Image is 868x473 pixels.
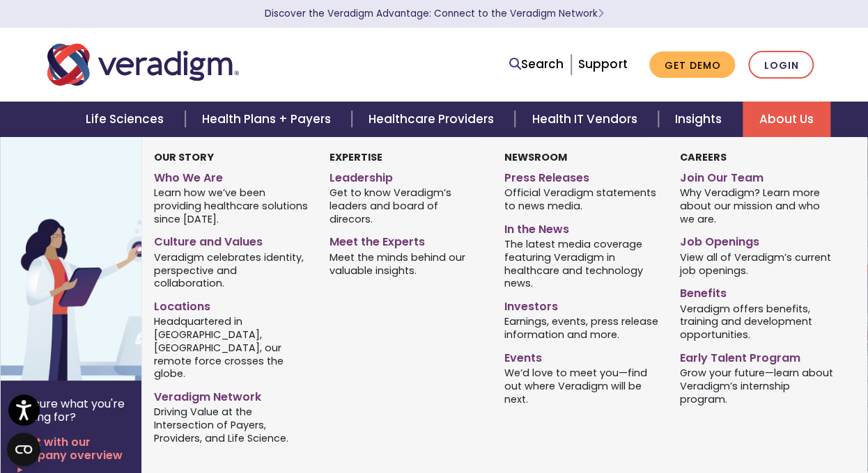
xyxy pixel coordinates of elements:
span: Driving Value at the Intersection of Payers, Providers, and Life Science. [154,405,309,445]
a: Early Talent Program [680,346,835,366]
a: Locations [154,294,309,314]
span: We’d love to meet you—find out where Veradigm will be next. [504,366,659,406]
a: Events [504,346,659,366]
a: About Us [743,102,830,137]
span: Get to know Veradigm’s leaders and board of direcors. [330,186,484,226]
a: Culture and Values [154,230,309,250]
span: Veradigm offers benefits, training and development opportunities. [680,301,835,342]
span: Veradigm celebrates identity, perspective and collaboration. [154,250,309,290]
a: Job Openings [680,230,835,250]
strong: Expertise [330,150,382,164]
a: Veradigm Network [154,385,309,405]
a: Investors [504,294,659,314]
a: Healthcare Providers [352,102,515,137]
span: Headquartered in [GEOGRAPHIC_DATA], [GEOGRAPHIC_DATA], our remote force crosses the globe. [154,314,309,380]
a: Press Releases [504,166,659,186]
img: Veradigm logo [47,42,239,88]
strong: Careers [680,150,727,164]
span: Earnings, events, press release information and more. [504,314,659,342]
a: Get Demo [649,51,735,79]
a: Discover the Veradigm Advantage: Connect to the Veradigm NetworkLearn More [265,7,604,20]
span: Grow your future—learn about Veradigm’s internship program. [680,366,835,406]
strong: Newsroom [504,150,567,164]
a: Insights [658,102,743,137]
strong: Our Story [154,150,214,164]
a: Login [748,51,814,79]
span: Official Veradigm statements to news media. [504,186,659,213]
span: Meet the minds behind our valuable insights. [330,250,484,277]
span: Learn More [598,7,604,20]
img: Vector image of Veradigm’s Story [1,137,225,380]
span: The latest media coverage featuring Veradigm in healthcare and technology news. [504,237,659,290]
a: Leadership [330,166,484,186]
a: Join Our Team [680,166,835,186]
a: Life Sciences [69,102,185,137]
a: Search [509,55,564,74]
p: Not sure what you're looking for? [12,397,130,424]
a: Meet the Experts [330,230,484,250]
a: Health Plans + Payers [185,102,352,137]
span: Learn how we’ve been providing healthcare solutions since [DATE]. [154,186,309,226]
a: Who We Are [154,166,309,186]
span: View all of Veradigm’s current job openings. [680,250,835,277]
a: In the News [504,217,659,237]
a: Health IT Vendors [515,102,658,137]
button: Open CMP widget [7,433,40,466]
span: Why Veradigm? Learn more about our mission and who we are. [680,186,835,226]
a: Support [578,56,627,72]
a: Benefits [680,281,835,301]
